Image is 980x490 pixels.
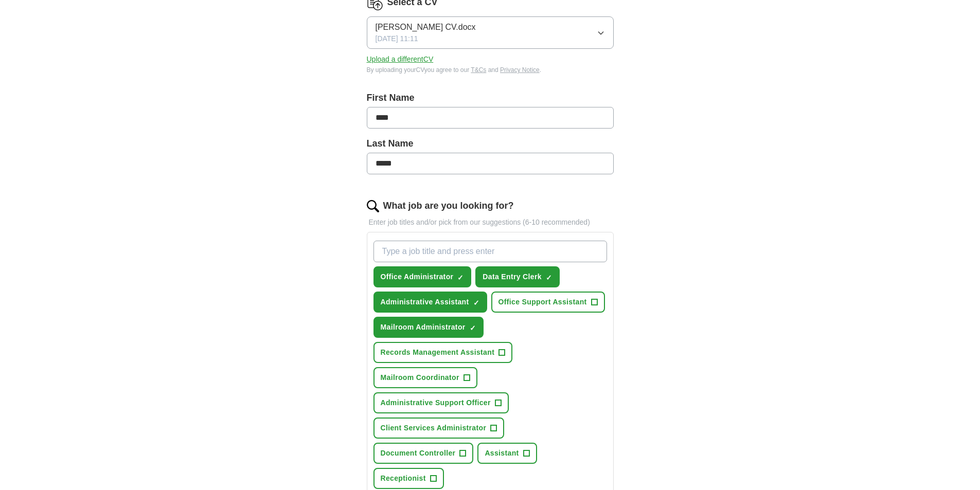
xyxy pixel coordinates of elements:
button: Data Entry Clerk✓ [475,266,560,287]
button: [PERSON_NAME] CV.docx[DATE] 11:11 [367,16,614,49]
span: ✓ [546,274,552,282]
span: Mailroom Coordinator [381,372,459,383]
button: Administrative Assistant✓ [373,292,487,313]
label: Last Name [367,137,614,151]
button: Records Management Assistant [373,342,513,363]
button: Upload a differentCV [367,54,434,65]
button: Office Administrator✓ [373,266,472,287]
span: Data Entry Clerk [483,271,542,282]
span: ✓ [473,299,479,307]
button: Mailroom Administrator✓ [373,317,484,338]
a: Privacy Notice [500,66,540,74]
span: Document Controller [381,448,456,459]
button: Mailroom Coordinator [373,367,477,388]
span: Office Administrator [381,271,454,282]
a: T&Cs [471,66,486,74]
input: Type a job title and press enter [373,241,607,262]
button: Client Services Administrator [373,418,505,439]
span: Client Services Administrator [381,423,487,433]
span: Mailroom Administrator [381,322,466,333]
span: Administrative Assistant [381,297,469,307]
span: Office Support Assistant [498,297,587,307]
span: Receptionist [381,473,426,484]
span: Administrative Support Officer [381,397,491,408]
span: ✓ [457,274,464,282]
span: [DATE] 11:11 [376,33,418,44]
button: Office Support Assistant [491,292,605,313]
img: search.png [367,200,379,212]
label: First Name [367,91,614,105]
button: Document Controller [373,443,474,464]
button: Assistant [477,443,537,464]
span: [PERSON_NAME] CV.docx [376,21,476,33]
div: By uploading your CV you agree to our and . [367,65,614,75]
span: Records Management Assistant [381,347,495,358]
button: Receptionist [373,468,444,489]
label: What job are you looking for? [383,199,514,213]
button: Administrative Support Officer [373,392,509,413]
span: Assistant [485,448,519,459]
span: ✓ [470,324,476,332]
p: Enter job titles and/or pick from our suggestions (6-10 recommended) [367,217,614,228]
